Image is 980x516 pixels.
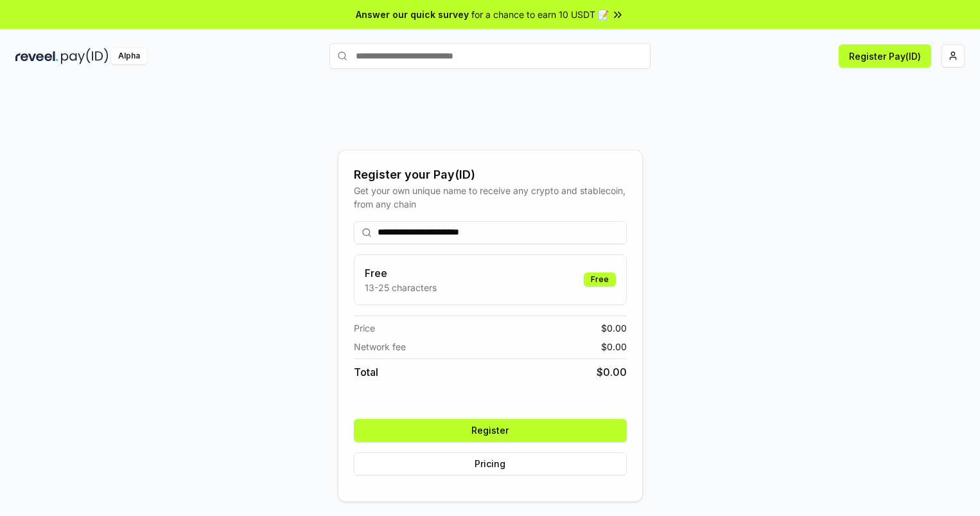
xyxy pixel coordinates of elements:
[584,272,616,287] div: Free
[61,48,109,64] img: pay_id
[597,364,627,380] span: $ 0.00
[15,48,58,64] img: reveel_dark
[354,364,378,380] span: Total
[471,8,609,21] span: for a chance to earn 10 USDT 📝
[839,44,931,67] button: Register Pay(ID)
[356,8,469,21] span: Answer our quick survey
[111,48,147,64] div: Alpha
[601,340,627,353] span: $ 0.00
[354,321,375,335] span: Price
[354,166,627,184] div: Register your Pay(ID)
[354,452,627,476] button: Pricing
[354,340,406,353] span: Network fee
[601,321,627,335] span: $ 0.00
[354,419,627,442] button: Register
[354,184,627,211] div: Get your own unique name to receive any crypto and stablecoin, from any chain
[365,281,437,294] p: 13-25 characters
[365,265,437,281] h3: Free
